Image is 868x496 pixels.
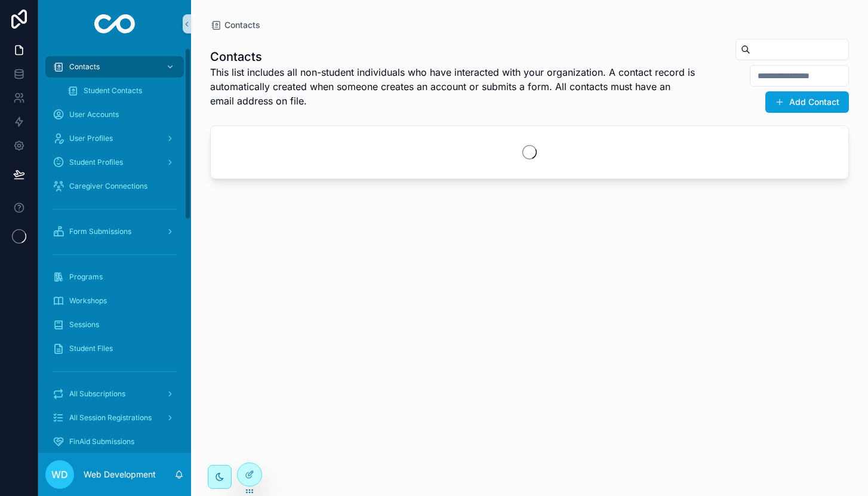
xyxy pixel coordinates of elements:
[45,383,184,405] a: All Subscriptions
[51,467,68,482] span: WD
[224,19,260,31] span: Contacts
[45,431,184,452] a: FinAid Submissions
[45,266,184,288] a: Programs
[45,56,184,78] a: Contacts
[45,152,184,173] a: Student Profiles
[69,227,131,236] span: Form Submissions
[45,221,184,242] a: Form Submissions
[69,296,107,306] span: Workshops
[45,290,184,312] a: Workshops
[69,110,119,119] span: User Accounts
[210,19,260,31] a: Contacts
[69,62,100,72] span: Contacts
[69,389,125,399] span: All Subscriptions
[765,91,849,113] button: Add Contact
[38,48,191,453] div: scrollable content
[69,158,123,167] span: Student Profiles
[45,128,184,149] a: User Profiles
[69,320,99,329] span: Sessions
[69,134,113,143] span: User Profiles
[69,344,113,353] span: Student Files
[69,413,152,423] span: All Session Registrations
[45,338,184,359] a: Student Files
[69,181,147,191] span: Caregiver Connections
[45,104,184,125] a: User Accounts
[45,175,184,197] a: Caregiver Connections
[210,48,697,65] h1: Contacts
[60,80,184,101] a: Student Contacts
[210,65,697,108] span: This list includes all non-student individuals who have interacted with your organization. A cont...
[45,407,184,429] a: All Session Registrations
[69,437,134,446] span: FinAid Submissions
[69,272,103,282] span: Programs
[45,314,184,335] a: Sessions
[94,14,136,33] img: App logo
[84,86,142,95] span: Student Contacts
[84,469,156,480] p: Web Development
